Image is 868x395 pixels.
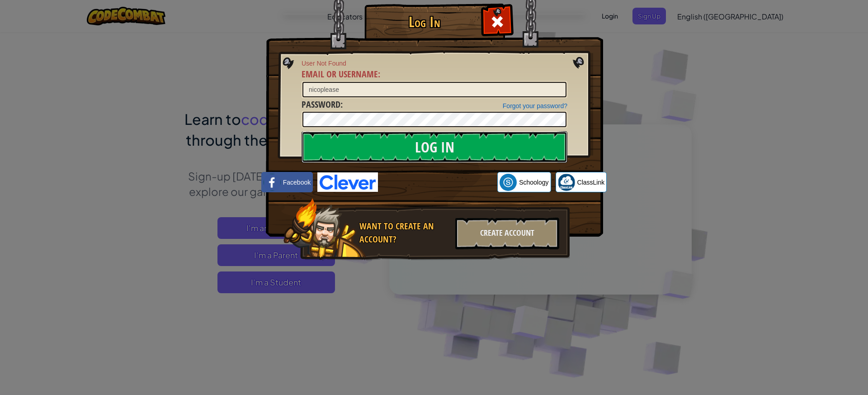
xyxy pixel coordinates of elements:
h1: Log In [367,14,482,30]
span: User Not Found [302,59,567,68]
a: Forgot your password? [503,102,567,109]
input: Log In [302,131,567,163]
span: Password [302,98,340,110]
span: Email or Username [302,68,378,80]
div: Want to create an account? [359,220,450,246]
span: Facebook [283,178,311,187]
label: : [302,98,343,111]
iframe: Botón de Acceder con Google [378,172,497,192]
span: ClassLink [577,178,605,187]
img: facebook_small.png [264,174,281,191]
img: schoology.png [500,174,517,191]
label: : [302,68,380,81]
img: clever-logo-blue.png [317,172,378,192]
img: classlink-logo-small.png [558,174,575,191]
div: Acceder con Google. Se abre en una pestaña nueva [382,172,493,192]
div: Create Account [455,218,559,249]
span: Schoology [519,178,548,187]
